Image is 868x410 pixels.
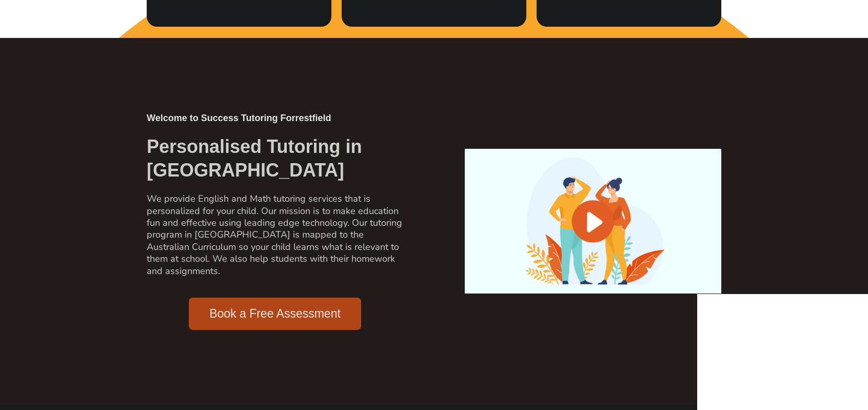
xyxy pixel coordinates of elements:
h2: Welcome to Success Tutoring Forrestfield [147,112,403,124]
a: Book a Free Assessment [189,298,361,330]
iframe: Chat Widget [697,294,868,410]
h2: Personalised Tutoring in [GEOGRAPHIC_DATA] [147,135,403,183]
h2: We provide English and Math tutoring services that is personalized for your child. Our mission is... [147,193,403,277]
span: Book a Free Assessment [209,308,341,320]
